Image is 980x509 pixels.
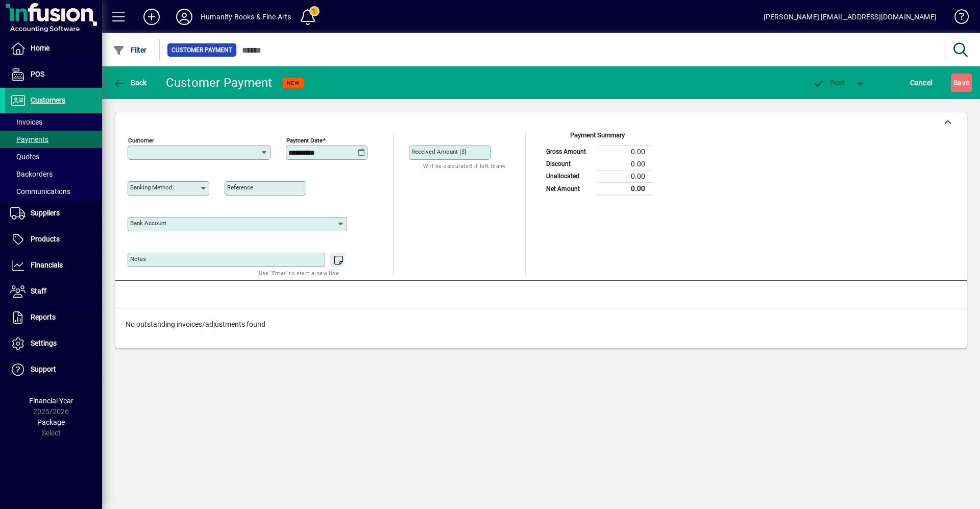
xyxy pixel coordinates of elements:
[5,357,102,382] a: Support
[259,267,339,279] mat-hint: Use 'Enter' to start a new line
[5,165,102,183] a: Backorders
[5,183,102,200] a: Communications
[5,113,102,131] a: Invoices
[807,74,850,92] button: Post
[830,79,835,87] span: P
[130,184,173,191] mat-label: Banking method
[597,182,653,195] td: 0.00
[5,131,102,148] a: Payments
[423,160,505,172] mat-hint: Will be calculated if left blank
[286,137,323,144] mat-label: Payment Date
[29,397,73,405] span: Financial Year
[812,79,845,87] span: ost
[597,158,653,170] td: 0.00
[541,146,597,158] td: Gross Amount
[541,158,597,170] td: Discount
[597,170,653,182] td: 0.00
[135,8,168,26] button: Add
[130,255,146,262] mat-label: Notes
[5,253,102,278] a: Financials
[10,118,42,126] span: Invoices
[31,365,56,373] span: Support
[31,235,60,243] span: Products
[10,153,39,161] span: Quotes
[227,184,253,191] mat-label: Reference
[31,70,44,78] span: POS
[31,209,60,217] span: Suppliers
[5,331,102,356] a: Settings
[31,313,56,321] span: Reports
[168,8,201,26] button: Profile
[764,9,937,25] div: [PERSON_NAME] [EMAIL_ADDRESS][DOMAIN_NAME]
[5,305,102,330] a: Reports
[910,75,933,91] span: Cancel
[166,75,273,91] div: Customer Payment
[541,170,597,182] td: Unallocated
[31,96,65,104] span: Customers
[953,79,958,87] span: S
[5,148,102,165] a: Quotes
[37,418,65,426] span: Package
[908,74,935,92] button: Cancel
[113,79,147,87] span: Back
[411,148,467,155] mat-label: Received Amount ($)
[171,45,232,55] span: Customer Payment
[102,74,158,92] app-page-header-button: Back
[541,182,597,195] td: Net Amount
[110,74,150,92] button: Back
[5,227,102,252] a: Products
[5,62,102,87] a: POS
[31,339,57,347] span: Settings
[128,137,154,144] mat-label: Customer
[10,187,70,196] span: Communications
[541,130,653,146] div: Payment Summary
[541,133,653,196] app-page-summary-card: Payment Summary
[951,74,972,92] button: Save
[287,80,300,86] span: NEW
[597,146,653,158] td: 0.00
[947,2,967,35] a: Knowledge Base
[113,46,147,54] span: Filter
[110,41,150,59] button: Filter
[130,220,166,227] mat-label: Bank Account
[115,309,967,340] div: No outstanding invoices/adjustments found
[31,44,50,52] span: Home
[5,201,102,226] a: Suppliers
[10,135,48,143] span: Payments
[10,170,53,178] span: Backorders
[953,75,969,91] span: ave
[5,36,102,61] a: Home
[5,279,102,304] a: Staff
[201,9,291,25] div: Humanity Books & Fine Arts
[31,261,63,269] span: Financials
[31,287,46,295] span: Staff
